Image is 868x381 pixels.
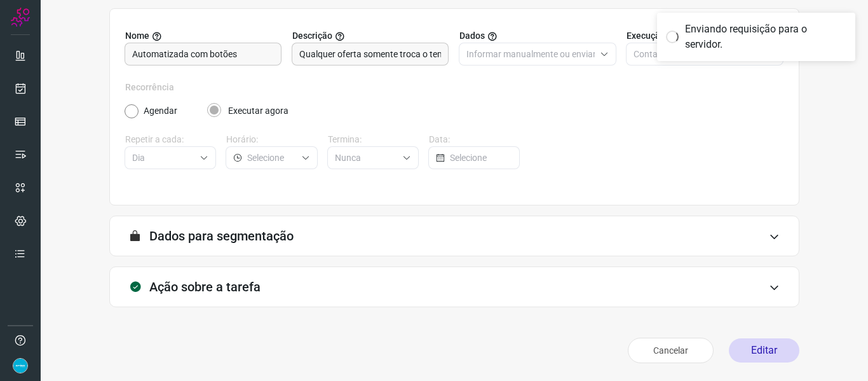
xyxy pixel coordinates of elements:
img: 86fc21c22a90fb4bae6cb495ded7e8f6.png [13,358,28,373]
input: Selecione [450,147,512,169]
h3: Dados para segmentação [149,228,294,244]
label: Horário: [226,133,317,146]
button: Cancelar [628,338,714,363]
label: Recorrência [125,81,783,94]
span: Descrição [292,29,332,43]
span: Execução [627,29,665,43]
label: Agendar [144,104,177,118]
input: Selecione o tipo de envio [466,43,595,65]
label: Termina: [328,133,419,146]
input: Digite o nome para a sua tarefa. [132,43,274,65]
label: Executar agora [228,104,288,118]
label: Repetir a cada: [125,133,216,146]
span: Nome [125,29,149,43]
input: Selecione [335,147,397,169]
h3: Ação sobre a tarefa [149,279,261,294]
input: Selecione [247,147,295,169]
span: Dados [459,29,485,43]
div: Enviando requisição para o servidor. [685,22,846,52]
label: Data: [429,133,520,146]
input: Forneça uma breve descrição da sua tarefa. [299,43,441,65]
img: Logo [11,8,30,27]
input: Selecione [132,147,194,169]
input: Selecione o tipo de envio [634,43,762,65]
button: Editar [729,338,799,363]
